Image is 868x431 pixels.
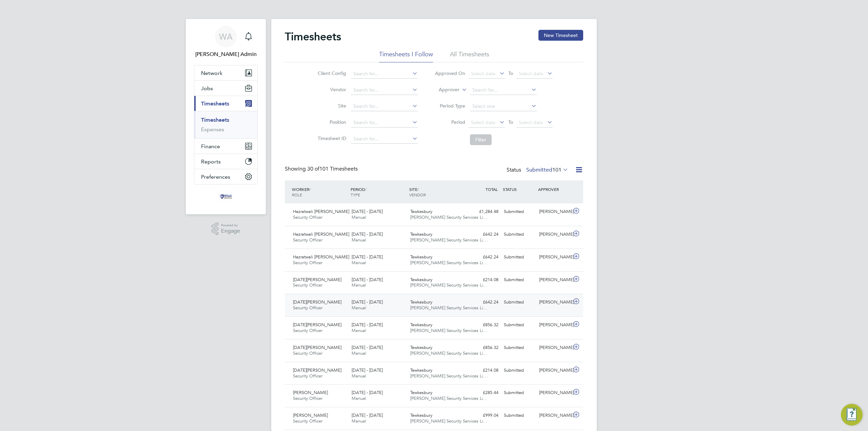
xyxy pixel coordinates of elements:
[501,342,536,353] div: Submitted
[194,139,257,154] button: Finance
[379,50,433,62] li: Timesheets I Follow
[410,395,488,401] span: [PERSON_NAME] Security Services Li…
[293,328,322,333] span: Security Officer
[351,69,418,79] input: Search for...
[409,192,426,197] span: VENDOR
[466,410,501,421] div: £999.04
[429,86,459,93] label: Approver
[841,404,863,426] button: Engage Resource Center
[285,165,359,173] div: Showing
[293,254,349,260] span: Hazratwali [PERSON_NAME]
[201,117,229,123] a: Timesheets
[352,231,383,237] span: [DATE] - [DATE]
[466,297,501,308] div: £642.24
[501,410,536,421] div: Submitted
[408,183,466,201] div: SITE
[410,254,432,260] span: Tewkesbury
[410,277,432,282] span: Tewkesbury
[352,367,383,373] span: [DATE] - [DATE]
[194,154,257,169] button: Reports
[293,373,322,379] span: Security Officer
[293,390,328,395] span: [PERSON_NAME]
[536,319,572,331] div: [PERSON_NAME]
[194,65,257,80] button: Network
[410,345,432,350] span: Tewkesbury
[470,102,537,111] input: Select one
[552,166,561,173] span: 101
[536,410,572,421] div: [PERSON_NAME]
[435,103,465,109] label: Period Type
[352,412,383,418] span: [DATE] - [DATE]
[410,209,432,214] span: Tewkesbury
[201,143,220,150] span: Finance
[471,71,495,77] span: Select date
[410,260,488,266] span: [PERSON_NAME] Security Services Li…
[351,102,418,111] input: Search for...
[536,274,572,286] div: [PERSON_NAME]
[466,229,501,240] div: £642.24
[536,252,572,263] div: [PERSON_NAME]
[501,365,536,376] div: Submitted
[466,365,501,376] div: £214.08
[435,70,465,76] label: Approved On
[410,299,432,305] span: Tewkesbury
[471,119,495,125] span: Select date
[309,187,311,192] span: /
[293,367,341,373] span: [DATE][PERSON_NAME]
[410,350,488,356] span: [PERSON_NAME] Security Services Li…
[410,214,488,220] span: [PERSON_NAME] Security Services Li…
[536,342,572,353] div: [PERSON_NAME]
[352,418,366,424] span: Manual
[501,183,536,195] div: STATUS
[316,119,346,125] label: Position
[194,111,257,138] div: Timesheets
[293,282,322,288] span: Security Officer
[538,30,583,41] button: New Timesheet
[194,169,257,184] button: Preferences
[194,26,258,58] a: WA[PERSON_NAME] Admin
[316,86,346,93] label: Vendor
[352,299,383,305] span: [DATE] - [DATE]
[410,322,432,328] span: Tewkesbury
[201,85,213,92] span: Jobs
[201,100,229,107] span: Timesheets
[293,231,349,237] span: Hazratwali [PERSON_NAME]
[352,260,366,266] span: Manual
[435,119,465,125] label: Period
[501,297,536,308] div: Submitted
[194,50,258,58] span: Wills Admin
[293,322,341,328] span: [DATE][PERSON_NAME]
[501,252,536,263] div: Submitted
[292,192,302,197] span: ROLE
[194,96,257,111] button: Timesheets
[293,305,322,311] span: Security Officer
[352,373,366,379] span: Manual
[410,237,488,243] span: [PERSON_NAME] Security Services Li…
[351,134,418,144] input: Search for...
[501,387,536,398] div: Submitted
[536,183,572,195] div: APPROVER
[293,209,349,214] span: Hazratwali [PERSON_NAME]
[501,206,536,217] div: Submitted
[352,350,366,356] span: Manual
[470,85,537,95] input: Search for...
[351,192,360,197] span: TYPE
[410,282,488,288] span: [PERSON_NAME] Security Services Li…
[352,209,383,214] span: [DATE] - [DATE]
[285,30,341,43] h2: Timesheets
[293,345,341,350] span: [DATE][PERSON_NAME]
[466,319,501,331] div: £856.32
[212,222,240,235] a: Powered byEngage
[410,373,488,379] span: [PERSON_NAME] Security Services Li…
[410,390,432,395] span: Tewkesbury
[526,166,568,173] label: Submitted
[352,254,383,260] span: [DATE] - [DATE]
[536,229,572,240] div: [PERSON_NAME]
[536,387,572,398] div: [PERSON_NAME]
[293,350,322,356] span: Security Officer
[352,214,366,220] span: Manual
[466,252,501,263] div: £642.24
[351,118,418,128] input: Search for...
[417,187,419,192] span: /
[466,274,501,286] div: £214.08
